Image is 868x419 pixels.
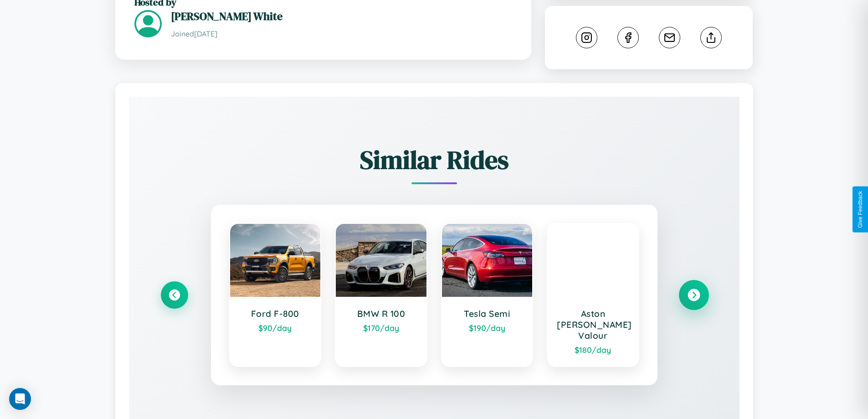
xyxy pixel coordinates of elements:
a: Ford F-800$90/day [229,223,322,367]
h3: Ford F-800 [239,308,312,319]
div: $ 90 /day [239,323,312,333]
p: Joined [DATE] [171,27,512,41]
div: $ 190 /day [451,323,524,333]
div: $ 170 /day [345,323,417,333]
div: Give Feedback [857,191,863,228]
div: Open Intercom Messenger [9,388,31,410]
a: BMW R 100$170/day [335,223,427,367]
div: $ 180 /day [557,345,629,355]
h3: Aston [PERSON_NAME] Valour [557,308,629,341]
a: Aston [PERSON_NAME] Valour$180/day [547,223,639,367]
h3: [PERSON_NAME] White [171,9,512,24]
h2: Similar Rides [161,142,708,177]
a: Tesla Semi$190/day [441,223,534,367]
h3: Tesla Semi [451,308,524,319]
h3: BMW R 100 [345,308,417,319]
